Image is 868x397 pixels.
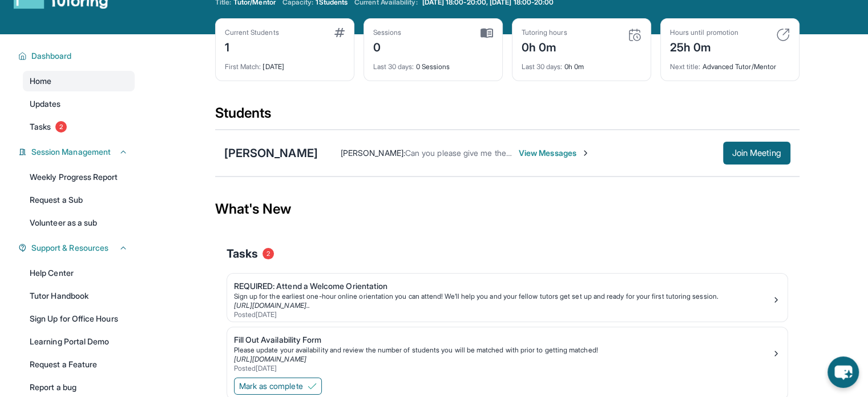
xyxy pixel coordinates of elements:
[373,37,402,55] div: 0
[670,62,701,71] span: Next title :
[27,146,128,158] button: Session Management
[225,62,261,71] span: First Match :
[215,104,800,129] div: Students
[215,184,800,234] div: What's New
[776,28,790,42] img: card
[373,55,493,71] div: 0 Sessions
[225,28,279,37] div: Current Students
[234,334,772,346] div: Fill Out Availability Form
[373,62,414,71] span: Last 30 days :
[581,149,590,158] img: Chevron-Right
[224,145,318,161] div: [PERSON_NAME]
[23,331,135,352] a: Learning Portal Demo
[522,55,641,71] div: 0h 0m
[481,28,493,38] img: card
[227,246,258,262] span: Tasks
[234,292,772,301] div: Sign up for the earliest one-hour online orientation you can attend! We’ll help you and your fell...
[405,148,666,158] span: Can you please give me the best number to call you directly? Thank you
[670,37,738,55] div: 25h 0m
[31,146,111,158] span: Session Management
[23,167,135,187] a: Weekly Progress Report
[234,378,322,395] button: Mark as complete
[263,248,274,259] span: 2
[23,308,135,329] a: Sign Up for Office Hours
[519,147,590,159] span: View Messages
[234,310,772,319] div: Posted [DATE]
[234,355,306,363] a: [URL][DOMAIN_NAME]
[23,71,135,91] a: Home
[27,242,128,254] button: Support & Resources
[225,55,345,71] div: [DATE]
[225,37,279,55] div: 1
[30,75,51,87] span: Home
[628,28,641,42] img: card
[31,50,72,62] span: Dashboard
[31,242,108,254] span: Support & Resources
[234,301,310,310] a: [URL][DOMAIN_NAME]..
[234,364,772,373] div: Posted [DATE]
[23,117,135,137] a: Tasks2
[23,212,135,233] a: Volunteer as a sub
[23,263,135,283] a: Help Center
[522,37,567,55] div: 0h 0m
[23,354,135,375] a: Request a Feature
[27,50,128,62] button: Dashboard
[373,28,402,37] div: Sessions
[334,28,345,37] img: card
[23,94,135,114] a: Updates
[239,380,303,392] span: Mark as complete
[30,98,61,110] span: Updates
[670,28,738,37] div: Hours until promotion
[30,121,51,133] span: Tasks
[827,356,859,388] button: chat-button
[341,148,405,158] span: [PERSON_NAME] :
[55,121,67,133] span: 2
[732,150,781,157] span: Join Meeting
[522,28,567,37] div: Tutoring hours
[227,327,788,375] a: Fill Out Availability FormPlease update your availability and review the number of students you w...
[23,190,135,210] a: Request a Sub
[670,55,790,71] div: Advanced Tutor/Mentor
[234,280,772,292] div: REQUIRED: Attend a Welcome Orientation
[522,62,563,71] span: Last 30 days :
[308,382,317,391] img: Mark as complete
[723,142,790,165] button: Join Meeting
[23,286,135,306] a: Tutor Handbook
[234,346,772,355] div: Please update your availability and review the number of students you will be matched with prior ...
[227,274,788,322] a: REQUIRED: Attend a Welcome OrientationSign up for the earliest one-hour online orientation you ca...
